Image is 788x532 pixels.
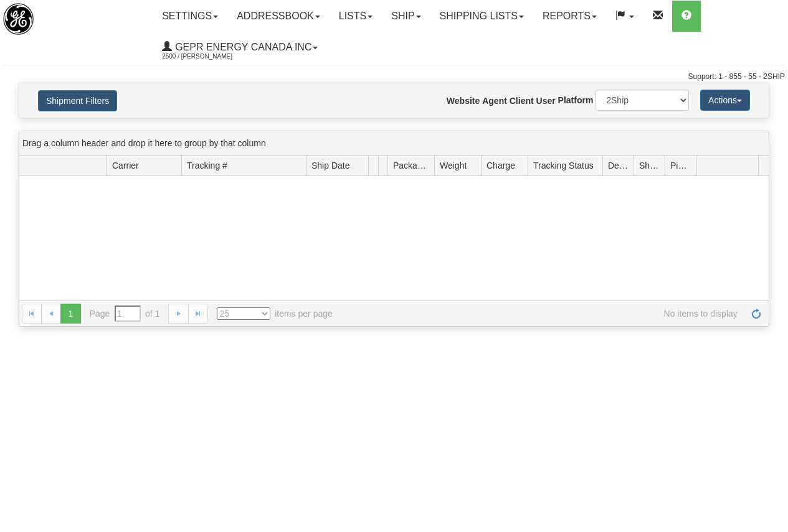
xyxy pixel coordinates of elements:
[746,304,766,324] a: Refresh
[393,159,429,172] span: Packages
[38,90,117,111] button: Shipment Filters
[639,159,660,172] span: Shipment Issues
[153,32,327,63] a: GEPR Energy Canada Inc 2500 / [PERSON_NAME]
[700,90,750,111] button: Actions
[536,95,556,107] label: User
[217,307,333,320] span: items per page
[187,159,227,172] span: Tracking #
[3,72,785,82] div: Support: 1 - 855 - 55 - 2SHIP
[162,50,255,63] span: 2500 / [PERSON_NAME]
[440,159,467,172] span: Weight
[90,306,160,322] span: Page of 1
[227,1,330,32] a: Addressbook
[482,95,507,107] label: Agent
[112,159,139,172] span: Carrier
[60,304,80,324] span: 1
[670,159,691,172] span: Pickup Status
[350,307,738,320] span: No items to display
[311,159,349,172] span: Ship Date
[608,159,629,172] span: Delivery Status
[19,131,769,156] div: grid grouping header
[153,1,227,32] a: Settings
[382,1,430,32] a: Ship
[447,95,480,107] label: Website
[510,95,534,107] label: Client
[487,159,515,172] span: Charge
[533,1,606,32] a: Reports
[430,1,533,32] a: Shipping lists
[3,3,34,35] img: logo2500.jpg
[533,159,594,172] span: Tracking Status
[172,42,311,52] span: GEPR Energy Canada Inc
[330,1,382,32] a: Lists
[558,94,594,106] label: Platform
